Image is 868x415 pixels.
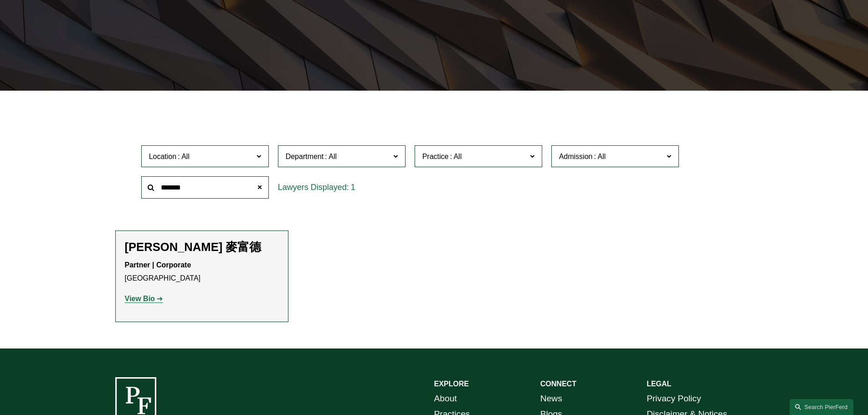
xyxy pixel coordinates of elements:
span: Department [286,153,324,160]
a: Search this site [790,399,853,415]
strong: View Bio [125,295,155,302]
span: 1 [351,183,355,192]
strong: Partner | Corporate [125,261,191,269]
p: [GEOGRAPHIC_DATA] [125,259,279,285]
span: Practice [422,153,449,160]
span: Admission [559,153,593,160]
a: View Bio [125,295,163,302]
strong: EXPLORE [434,380,469,388]
strong: CONNECT [540,380,576,388]
h2: [PERSON_NAME] 麥富德 [125,240,279,254]
span: Location [149,153,177,160]
a: Privacy Policy [647,391,701,407]
a: News [540,391,562,407]
strong: LEGAL [647,380,671,388]
a: About [434,391,457,407]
